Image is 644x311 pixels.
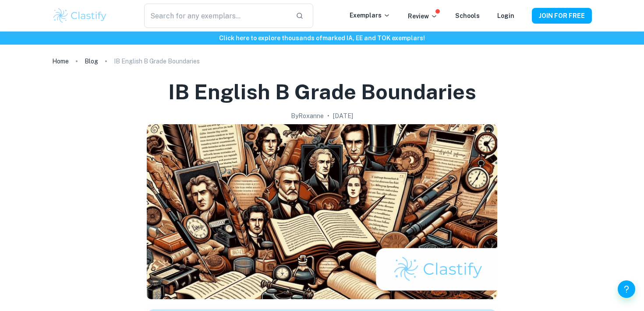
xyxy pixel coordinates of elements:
p: Exemplars [350,10,390,20]
a: Schools [455,12,480,19]
h2: [DATE] [333,111,353,121]
p: Review [408,11,438,21]
button: JOIN FOR FREE [532,8,592,24]
p: • [327,111,329,121]
input: Search for any exemplars... [144,3,289,28]
h1: IB English B Grade Boundaries [168,78,476,106]
button: Help and Feedback [618,280,635,298]
img: IB English B Grade Boundaries cover image [147,124,497,299]
h2: By Roxanne [291,111,324,121]
img: Clastify logo [52,7,108,24]
a: Home [52,55,69,67]
a: Login [497,12,514,19]
a: Blog [85,55,98,67]
p: IB English B Grade Boundaries [114,56,200,66]
h6: Click here to explore thousands of marked IA, EE and TOK exemplars ! [2,33,642,43]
